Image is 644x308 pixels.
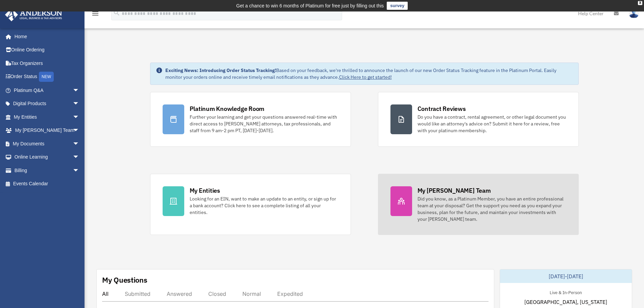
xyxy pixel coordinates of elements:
span: arrow_drop_down [73,164,86,177]
div: Answered [167,290,192,297]
div: Do you have a contract, rental agreement, or other legal document you would like an attorney's ad... [418,114,566,134]
div: My Questions [102,275,147,285]
a: Tax Organizers [5,56,90,70]
div: NEW [39,72,54,82]
div: Live & In-Person [544,288,587,295]
a: Billingarrow_drop_down [5,164,90,177]
a: Online Ordering [5,43,90,57]
div: close [638,1,642,5]
a: menu [91,12,99,18]
a: Order StatusNEW [5,70,90,84]
div: Submitted [125,290,150,297]
a: Click Here to get started! [339,74,392,80]
a: My [PERSON_NAME] Team Did you know, as a Platinum Member, you have an entire professional team at... [378,174,579,235]
a: Platinum Knowledge Room Further your learning and get your questions answered real-time with dire... [150,92,351,147]
span: arrow_drop_down [73,110,86,124]
img: User Pic [629,8,639,18]
span: arrow_drop_down [73,150,86,164]
i: menu [91,9,99,18]
a: My Entities Looking for an EIN, want to make an update to an entity, or sign up for a bank accoun... [150,174,351,235]
div: Get a chance to win 6 months of Platinum for free just by filling out this [236,2,384,10]
div: Closed [208,290,226,297]
div: Did you know, as a Platinum Member, you have an entire professional team at your disposal? Get th... [418,195,566,222]
a: Events Calendar [5,177,90,191]
div: Looking for an EIN, want to make an update to an entity, or sign up for a bank account? Click her... [190,195,338,216]
a: My Entitiesarrow_drop_down [5,110,90,124]
a: Digital Productsarrow_drop_down [5,97,90,111]
div: My [PERSON_NAME] Team [418,186,491,195]
div: Platinum Knowledge Room [190,104,265,113]
div: Normal [242,290,261,297]
a: survey [387,2,408,10]
i: search [113,9,120,17]
span: [GEOGRAPHIC_DATA], [US_STATE] [524,298,607,306]
span: arrow_drop_down [73,124,86,138]
span: arrow_drop_down [73,84,86,97]
span: arrow_drop_down [73,137,86,151]
a: Platinum Q&Aarrow_drop_down [5,84,90,97]
span: arrow_drop_down [73,97,86,111]
div: Based on your feedback, we're thrilled to announce the launch of our new Order Status Tracking fe... [165,67,573,80]
a: My [PERSON_NAME] Teamarrow_drop_down [5,124,90,137]
div: Expedited [277,290,303,297]
a: Home [5,30,86,43]
div: My Entities [190,186,220,195]
img: Anderson Advisors Platinum Portal [3,8,64,21]
div: [DATE]-[DATE] [500,269,632,283]
a: Contract Reviews Do you have a contract, rental agreement, or other legal document you would like... [378,92,579,147]
div: Contract Reviews [418,104,466,113]
a: Online Learningarrow_drop_down [5,150,90,164]
a: My Documentsarrow_drop_down [5,137,90,150]
strong: Exciting News: Introducing Order Status Tracking! [165,67,276,73]
div: Further your learning and get your questions answered real-time with direct access to [PERSON_NAM... [190,114,338,134]
div: All [102,290,109,297]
